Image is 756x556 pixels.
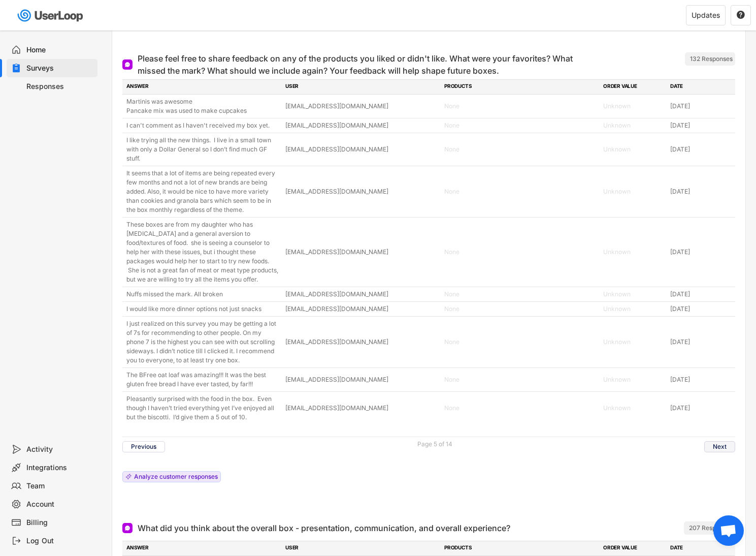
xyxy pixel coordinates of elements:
div: [DATE] [670,102,731,111]
div: The BFree oat loaf was amazing!!! It was the best gluten free bread I have ever tasted, by far!!! [126,370,279,389]
div: Log Out [26,536,93,546]
div: ANSWER [126,82,279,91]
div: [DATE] [670,375,731,384]
div: PRODUCTS [444,544,597,553]
div: Nuffs missed the mark. All broken [126,290,279,299]
img: Open Ended [124,61,130,68]
div: I like trying all the new things. I live in a small town with only a Dollar General so I don’t fi... [126,136,279,163]
a: Open chat [713,515,744,546]
img: Open Ended [124,525,130,531]
div: ORDER VALUE [603,544,664,553]
text:  [737,10,745,19]
div: None [444,145,597,154]
div: Unknown [603,304,664,314]
div: Unknown [603,121,664,130]
div: USER [285,544,438,553]
div: Surveys [26,64,93,73]
div: What did you think about the overall box - presentation, communication, and overall experience? [138,522,510,534]
div: Home [26,45,93,55]
div: None [444,304,597,314]
div: [DATE] [670,187,731,196]
div: [DATE] [670,145,731,154]
div: I would like more dinner options not just snacks [126,304,279,314]
div: [EMAIL_ADDRESS][DOMAIN_NAME] [285,145,438,154]
div: DATE [670,82,731,91]
div: Unknown [603,404,664,413]
div: Unknown [603,375,664,384]
div: 207 Responses [689,524,733,532]
img: userloop-logo-01.svg [15,5,87,26]
div: Unknown [603,337,664,347]
div: [DATE] [670,337,731,347]
div: None [444,337,597,347]
div: [DATE] [670,304,731,314]
div: None [444,375,597,384]
div: None [444,290,597,299]
div: Unknown [603,187,664,196]
div: None [444,187,597,196]
div: Unknown [603,102,664,111]
div: None [444,404,597,413]
div: [DATE] [670,121,731,130]
div: ANSWER [126,544,279,553]
div: Unknown [603,145,664,154]
div: Account [26,500,93,509]
div: [EMAIL_ADDRESS][DOMAIN_NAME] [285,102,438,111]
div: Responses [26,82,93,91]
div: 132 Responses [690,55,733,63]
div: Analyze customer responses [134,474,218,480]
div: DATE [670,544,731,553]
div: None [444,121,597,130]
div: [EMAIL_ADDRESS][DOMAIN_NAME] [285,187,438,196]
div: I just realized on this survey you may be getting a lot of 7s for recommending to other people. O... [126,319,279,365]
div: Updates [692,12,720,19]
div: None [444,248,597,257]
div: I can't comment as I haven't received my box yet. [126,121,279,130]
div: None [444,102,597,111]
div: It seems that a lot of items are being repeated every few months and not a lot of new brands are ... [126,169,279,214]
div: ORDER VALUE [603,82,664,91]
div: These boxes are from my daughter who has [MEDICAL_DATA] and a general aversion to food/textures o... [126,220,279,284]
div: [DATE] [670,404,731,413]
div: [EMAIL_ADDRESS][DOMAIN_NAME] [285,248,438,257]
div: [EMAIL_ADDRESS][DOMAIN_NAME] [285,337,438,347]
div: Unknown [603,290,664,299]
div: [EMAIL_ADDRESS][DOMAIN_NAME] [285,121,438,130]
div: USER [285,82,438,91]
div: Activity [26,445,93,454]
div: [EMAIL_ADDRESS][DOMAIN_NAME] [285,375,438,384]
div: [EMAIL_ADDRESS][DOMAIN_NAME] [285,404,438,413]
button: Previous [122,441,165,452]
div: PRODUCTS [444,82,597,91]
div: Martinis was awesome Pancake mix was used to make cupcakes [126,97,279,115]
div: Integrations [26,463,93,473]
button: Next [704,441,735,452]
div: [EMAIL_ADDRESS][DOMAIN_NAME] [285,290,438,299]
div: Unknown [603,248,664,257]
div: Team [26,481,93,491]
div: [EMAIL_ADDRESS][DOMAIN_NAME] [285,304,438,314]
button:  [736,11,745,20]
div: [DATE] [670,290,731,299]
div: Page 5 of 14 [417,441,452,447]
div: [DATE] [670,248,731,257]
div: Billing [26,518,93,528]
div: Pleasantly surprised with the food in the box. Even though I haven’t tried everything yet I’ve en... [126,394,279,422]
div: Please feel free to share feedback on any of the products you liked or didn't like. What were you... [138,52,595,77]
